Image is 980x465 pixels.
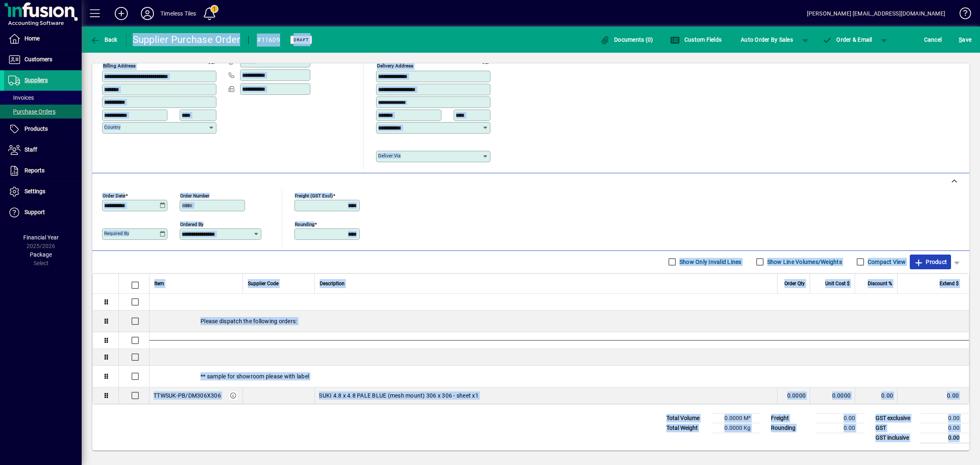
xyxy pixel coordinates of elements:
[825,279,850,288] span: Unit Cost $
[818,32,876,47] button: Order & Email
[670,36,722,43] span: Custom Fields
[766,258,842,266] label: Show Line Volumes/Weights
[920,433,969,443] td: 0.00
[134,6,160,21] button: Profile
[88,32,120,47] button: Back
[154,391,221,400] div: TTWSUK-PB/DM306X306
[914,255,947,268] span: Product
[180,192,209,198] mat-label: Order number
[868,279,892,288] span: Discount %
[4,161,82,181] a: Reports
[910,255,951,269] button: Product
[871,423,920,433] td: GST
[160,7,196,20] div: Timeless Tiles
[4,49,82,70] a: Customers
[957,32,973,47] button: Save
[24,188,45,194] span: Settings
[24,125,48,132] span: Products
[102,192,125,198] mat-label: Order date
[30,251,52,258] span: Package
[378,153,401,159] mat-label: Deliver via
[180,221,203,227] mat-label: Ordered by
[4,29,82,49] a: Home
[479,54,492,67] a: View on map
[959,36,962,43] span: S
[678,258,742,266] label: Show Only Invalid Lines
[662,423,711,433] td: Total Weight
[320,279,345,288] span: Description
[871,413,920,423] td: GST exclusive
[24,35,40,42] span: Home
[737,32,797,47] button: Auto Order By Sales
[777,387,810,404] td: 0.0000
[205,54,218,67] a: View on map
[897,387,969,404] td: 0.00
[922,32,944,47] button: Cancel
[90,36,118,43] span: Back
[104,230,129,236] mat-label: Required by
[8,94,34,101] span: Invoices
[855,387,897,404] td: 0.00
[741,33,793,46] span: Auto Order By Sales
[959,33,971,46] span: ave
[4,91,82,105] a: Invoices
[920,423,969,433] td: 0.00
[816,413,865,423] td: 0.00
[295,192,333,198] mat-label: Freight (GST excl)
[711,413,760,423] td: 0.0000 M³
[807,7,945,20] div: [PERSON_NAME] [EMAIL_ADDRESS][DOMAIN_NAME]
[133,33,241,46] div: Supplier Purchase Order
[866,258,906,266] label: Compact View
[953,2,970,28] a: Knowledge Base
[24,146,37,153] span: Staff
[108,6,134,21] button: Add
[248,279,278,288] span: Supplier Code
[257,34,280,47] div: #11609
[319,391,479,400] span: SUKI 4.8 x 4.8 PALE BLUE (mesh mount) 306 x 306 - sheet x1
[940,279,959,288] span: Extend $
[784,279,805,288] span: Order Qty
[4,202,82,223] a: Support
[871,433,920,443] td: GST inclusive
[822,36,872,43] span: Order & Email
[295,221,314,227] mat-label: Rounding
[24,56,52,63] span: Customers
[154,279,164,288] span: Item
[4,119,82,139] a: Products
[4,140,82,160] a: Staff
[767,413,816,423] td: Freight
[24,209,45,215] span: Support
[24,77,48,83] span: Suppliers
[149,311,969,332] div: Please dispatch the following orders:
[104,124,120,130] mat-label: Country
[668,32,724,47] button: Custom Fields
[711,423,760,433] td: 0.0000 Kg
[149,366,969,387] div: ** sample for showroom please with label
[600,36,653,43] span: Documents (0)
[8,108,56,115] span: Purchase Orders
[294,37,309,42] span: Draft
[920,413,969,423] td: 0.00
[810,387,855,404] td: 0.0000
[924,33,942,46] span: Cancel
[662,413,711,423] td: Total Volume
[767,423,816,433] td: Rounding
[24,167,45,174] span: Reports
[4,181,82,202] a: Settings
[598,32,655,47] button: Documents (0)
[23,234,59,241] span: Financial Year
[4,105,82,118] a: Purchase Orders
[82,32,127,47] app-page-header-button: Back
[816,423,865,433] td: 0.00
